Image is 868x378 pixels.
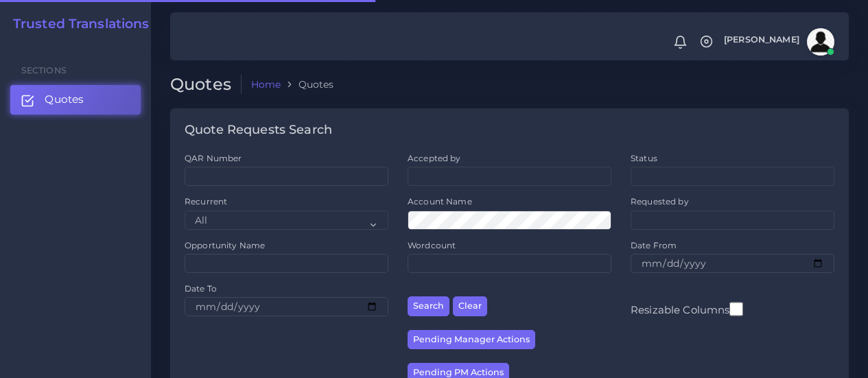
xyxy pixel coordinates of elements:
[631,152,657,164] label: Status
[185,196,227,207] label: Recurrent
[10,85,141,114] a: Quotes
[185,123,332,138] h4: Quote Requests Search
[185,283,217,294] label: Date To
[281,78,333,91] li: Quotes
[631,196,689,207] label: Requested by
[717,28,839,56] a: [PERSON_NAME]avatar
[408,296,449,316] button: Search
[185,152,242,164] label: QAR Number
[408,239,456,251] label: Wordcount
[724,36,799,45] span: [PERSON_NAME]
[631,239,677,251] label: Date From
[408,196,472,207] label: Account Name
[631,300,743,318] label: Resizable Columns
[45,92,84,107] span: Quotes
[408,330,535,350] button: Pending Manager Actions
[251,78,281,91] a: Home
[170,75,242,95] h2: Quotes
[21,65,67,75] span: Sections
[408,152,461,164] label: Accepted by
[3,16,150,32] a: Trusted Translations
[185,239,265,251] label: Opportunity Name
[807,28,834,56] img: avatar
[453,296,487,316] button: Clear
[729,300,743,318] input: Resizable Columns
